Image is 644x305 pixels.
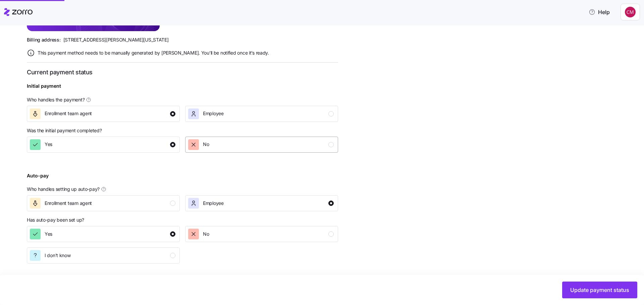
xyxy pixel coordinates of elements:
[583,5,615,19] button: Help
[27,127,102,134] span: Was the initial payment completed?
[63,36,169,43] span: [STREET_ADDRESS][PERSON_NAME][US_STATE]
[38,50,269,56] span: This payment method needs to be manually generated by [PERSON_NAME]. You’ll be notified once it’s...
[27,172,49,185] div: Auto-pay
[203,110,224,117] span: Employee
[625,7,636,17] img: c76f7742dad050c3772ef460a101715e
[27,96,85,103] span: Who handles the payment?
[27,36,61,43] span: Billing address:
[45,110,92,117] span: Enrollment team agent
[27,68,338,76] h3: Current payment status
[203,200,224,207] span: Employee
[27,186,100,193] span: Who handles setting up auto-pay?
[27,82,61,95] div: Initial payment
[203,141,209,148] span: No
[45,141,52,148] span: Yes
[570,286,629,294] span: Update payment status
[45,252,71,259] span: I don't know
[27,217,84,223] span: Has auto-pay been set up?
[589,8,610,16] span: Help
[203,231,209,237] span: No
[562,282,637,298] button: Update payment status
[45,200,92,207] span: Enrollment team agent
[45,231,52,237] span: Yes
